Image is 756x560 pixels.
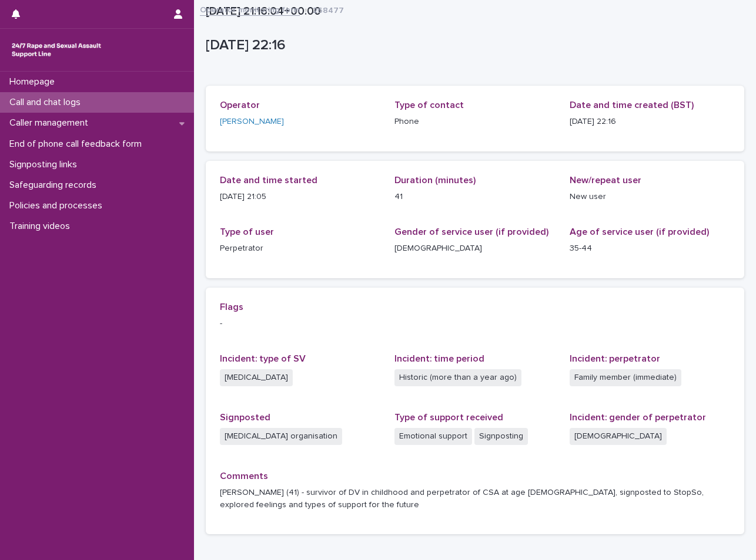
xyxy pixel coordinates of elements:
[220,318,730,330] p: -
[474,428,528,445] span: Signposting
[394,354,484,363] span: Incident: time period
[570,428,667,445] span: [DEMOGRAPHIC_DATA]
[220,100,260,110] span: Operator
[394,242,555,255] p: [DEMOGRAPHIC_DATA]
[570,191,730,203] p: New user
[220,413,270,422] span: Signposted
[5,117,98,129] p: Caller management
[5,139,151,150] p: End of phone call feedback form
[313,3,344,16] p: 268477
[220,116,284,128] a: [PERSON_NAME]
[570,227,709,237] span: Age of service user (if provided)
[394,100,464,110] span: Type of contact
[570,413,706,422] span: Incident: gender of perpetrator
[394,428,472,445] span: Emotional support
[5,97,90,108] p: Call and chat logs
[220,227,274,237] span: Type of user
[5,76,64,87] p: Homepage
[220,428,342,445] span: [MEDICAL_DATA] organisation
[570,242,730,255] p: 35-44
[220,354,306,363] span: Incident: type of SV
[206,37,740,54] p: [DATE] 22:16
[570,116,730,128] p: [DATE] 22:16
[394,176,476,185] span: Duration (minutes)
[220,487,730,511] p: [PERSON_NAME] (41) - survivor of DV in childhood and perpetrator of CSA at age [DEMOGRAPHIC_DATA]...
[220,471,268,481] span: Comments
[5,180,106,191] p: Safeguarding records
[570,354,660,363] span: Incident: perpetrator
[220,302,243,312] span: Flags
[570,100,694,110] span: Date and time created (BST)
[570,176,641,185] span: New/repeat user
[394,413,503,422] span: Type of support received
[220,176,317,185] span: Date and time started
[220,191,380,203] p: [DATE] 21:05
[200,2,300,16] a: Operator monitoring form
[394,191,555,203] p: 41
[5,159,86,170] p: Signposting links
[570,369,681,386] span: Family member (immediate)
[394,116,555,128] p: Phone
[5,221,79,232] p: Training videos
[5,200,112,211] p: Policies and processes
[9,38,103,62] img: rhQMoQhaT3yELyF149Cw
[394,369,521,386] span: Historic (more than a year ago)
[220,369,293,386] span: [MEDICAL_DATA]
[394,227,548,237] span: Gender of service user (if provided)
[220,242,380,255] p: Perpetrator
